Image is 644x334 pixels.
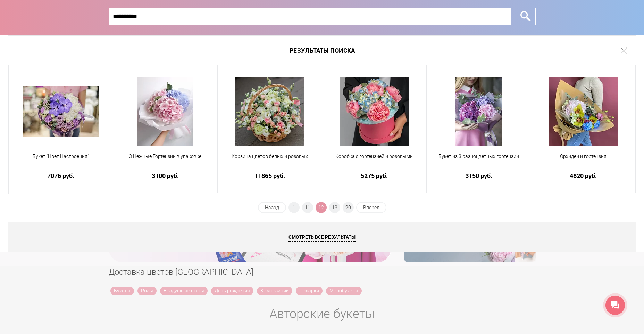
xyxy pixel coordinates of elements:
a: 5275 руб. [327,172,422,179]
a: Корзина цветов белых и розовых [222,153,317,168]
span: 3 Нежные Гортензии в упаковке [118,153,213,160]
a: Букет из 3 разноцветных гортензий [431,153,526,168]
img: Коробка с гортензией и розовыми пионами [340,77,409,146]
a: 3100 руб. [118,172,213,179]
span: 12 [316,202,327,213]
a: 3150 руб. [431,172,526,179]
a: Коробка с гортензией и розовыми пионами [327,153,422,168]
a: Назад [258,202,286,213]
h1: Результаты поиска [8,35,636,65]
a: 11 [302,202,313,213]
a: 4820 руб. [536,172,631,179]
span: Смотреть все результаты [288,234,356,242]
span: Букет "Цвет Настроения" [13,153,108,160]
span: Корзина цветов белых и розовых [222,153,317,160]
img: Букет из 3 разноцветных гортензий [455,77,502,146]
a: Букет "Цвет Настроения" [13,153,108,168]
a: 7076 руб. [13,172,108,179]
a: 1 [288,202,300,213]
a: Орхидеи и гортензия [536,153,631,168]
span: Коробка с гортензией и розовыми пионами [327,153,422,160]
img: Букет "Цвет Настроения" [23,86,99,137]
a: 20 [343,202,354,213]
a: 11865 руб. [222,172,317,179]
span: Букет из 3 разноцветных гортензий [431,153,526,160]
a: Вперед [356,202,386,213]
a: 3 Нежные Гортензии в упаковке [118,153,213,168]
img: 3 Нежные Гортензии в упаковке [137,77,193,146]
a: Смотреть все результаты [8,222,636,252]
img: Корзина цветов белых и розовых [235,77,304,146]
img: Орхидеи и гортензия [549,77,618,146]
a: 13 [329,202,340,213]
span: Орхидеи и гортензия [536,153,631,160]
